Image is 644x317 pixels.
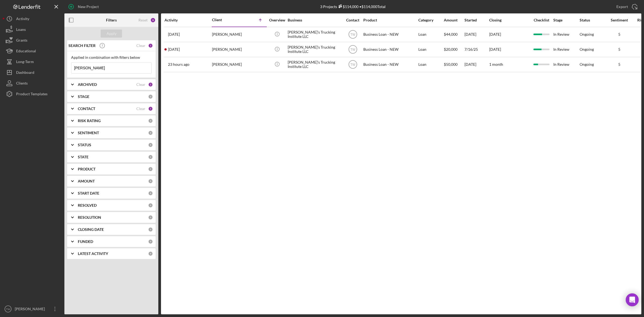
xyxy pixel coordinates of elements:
button: Grants [3,35,62,46]
div: [PERSON_NAME]'s Trucking Institute LLC [288,42,341,57]
div: [PERSON_NAME]'s Trucking Institute LLC [288,57,341,72]
text: TW [6,308,10,311]
b: SENTIMENT [78,131,99,135]
b: ARCHIVED [78,82,97,87]
time: [DATE] [489,47,501,52]
b: STAGE [78,94,89,99]
div: Loan [418,27,443,42]
div: 5 [148,106,153,111]
div: Clear [136,107,145,111]
b: Filters [106,18,117,22]
div: 0 [148,191,153,196]
text: TW [350,63,355,67]
div: 3 Projects • $114,000 Total [320,4,386,9]
div: Checklist [530,18,553,22]
div: Business Loan - NEW [363,27,417,42]
div: 7/16/25 [464,42,489,57]
div: New Project [78,1,99,12]
div: Clients [16,78,28,90]
b: START DATE [78,191,99,195]
div: Grants [16,35,27,47]
div: 5 [606,47,633,52]
b: LATEST ACTIVITY [78,252,108,256]
a: Activity [3,13,62,24]
div: In Review [553,27,579,42]
div: 0 [148,215,153,220]
div: $114,000 [337,4,358,9]
div: Clear [136,43,145,48]
b: RESOLVED [78,203,97,207]
div: Reset [138,18,148,22]
div: In Review [553,42,579,57]
div: Educational [16,46,36,58]
div: 5 [606,62,633,67]
a: Dashboard [3,67,62,78]
b: STATE [78,155,89,159]
div: Applied in combination with filters below [71,55,152,60]
div: Stage [553,18,579,22]
div: Open Intercom Messenger [626,293,639,306]
b: STATUS [78,143,91,147]
div: 5 [606,32,633,37]
div: [PERSON_NAME] [13,304,48,316]
time: 2025-07-16 21:02 [168,47,180,52]
text: TW [350,48,355,52]
span: $20,000 [444,47,458,52]
button: Long-Term [3,56,62,67]
div: Contact [343,18,363,22]
button: Educational [3,46,62,56]
div: Activity [16,13,29,25]
button: New Project [64,1,104,12]
b: RESOLUTION [78,215,101,220]
div: Loans [16,24,26,36]
a: Loans [3,24,62,35]
div: Dashboard [16,67,34,79]
div: Loan [418,57,443,72]
div: 0 [148,239,153,244]
div: Client [212,18,239,22]
div: 0 [148,143,153,147]
div: [PERSON_NAME] [212,42,266,57]
div: Business Loan - NEW [363,42,417,57]
div: Category [418,18,443,22]
div: 0 [148,167,153,172]
div: Sentiment [606,18,633,22]
div: [DATE] [464,57,489,72]
div: Activity [164,18,211,22]
span: $44,000 [444,32,458,37]
div: Ongoing [580,32,594,37]
time: 2025-09-08 15:43 [168,62,189,67]
b: CLOSING DATE [78,227,104,232]
time: 1 month [489,62,503,67]
div: 8 [150,17,156,23]
div: 2 [148,82,153,87]
button: Apply [101,30,122,38]
div: Amount [444,18,464,22]
div: [PERSON_NAME] [212,57,266,72]
div: Overview [267,18,287,22]
div: 0 [148,94,153,99]
div: 0 [148,203,153,208]
div: Product [363,18,417,22]
b: SEARCH FILTER [68,43,96,48]
div: Business [288,18,341,22]
button: Export [611,1,641,12]
button: TW[PERSON_NAME] [3,304,62,314]
div: Business Loan - NEW [363,57,417,72]
b: AMOUNT [78,179,95,183]
b: PRODUCT [78,167,96,171]
div: Export [616,1,628,12]
button: Clients [3,78,62,89]
div: Ongoing [580,62,594,67]
div: Long-Term [16,56,34,68]
div: [PERSON_NAME]'s Trucking Institute LLC [288,27,341,42]
div: Status [580,18,605,22]
div: [DATE] [464,27,489,42]
time: [DATE] [489,32,501,37]
div: 0 [148,118,153,123]
div: Apply [107,30,116,38]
